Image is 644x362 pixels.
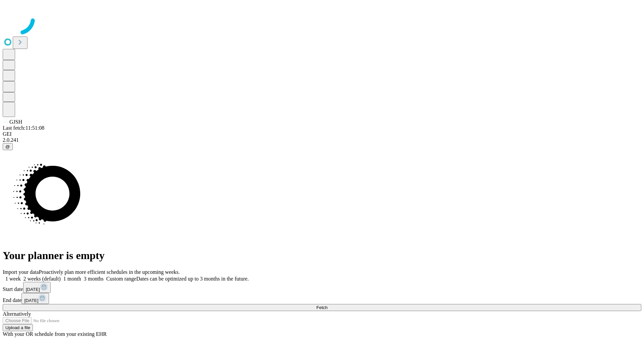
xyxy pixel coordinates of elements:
[21,293,49,304] button: [DATE]
[63,276,81,282] span: 1 month
[5,276,21,282] span: 1 week
[3,293,641,304] div: End date
[3,324,33,331] button: Upload a file
[3,125,44,131] span: Last fetch: 11:51:08
[3,143,13,150] button: @
[3,304,641,311] button: Fetch
[23,276,61,282] span: 2 weeks (default)
[3,131,641,137] div: GEI
[3,249,641,262] h1: Your planner is empty
[316,305,327,310] span: Fetch
[136,276,249,282] span: Dates can be optimized up to 3 months in the future.
[106,276,136,282] span: Custom range
[23,282,51,293] button: [DATE]
[24,298,38,303] span: [DATE]
[84,276,104,282] span: 3 months
[26,287,40,292] span: [DATE]
[3,137,641,143] div: 2.0.241
[3,331,107,337] span: With your OR schedule from your existing EHR
[39,269,180,275] span: Proactively plan more efficient schedules in the upcoming weeks.
[5,144,10,149] span: @
[3,282,641,293] div: Start date
[3,269,39,275] span: Import your data
[3,311,31,317] span: Alternatively
[9,119,22,125] span: GJSH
